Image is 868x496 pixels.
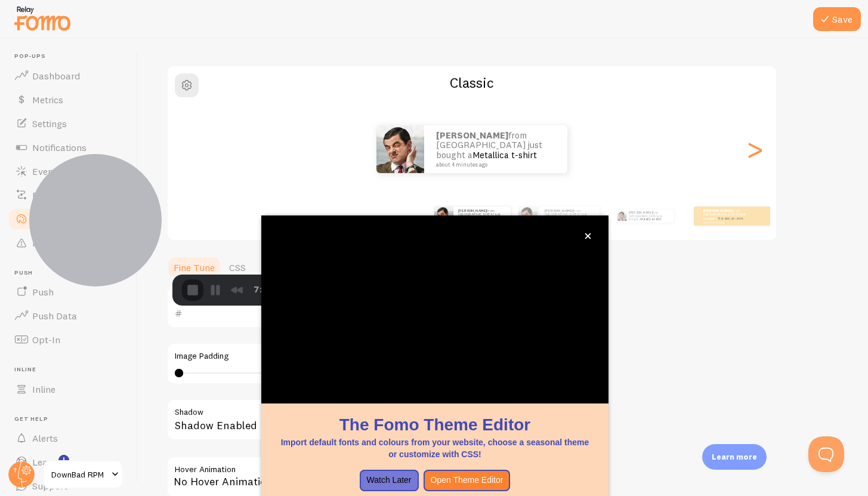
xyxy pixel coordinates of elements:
[703,221,750,223] small: about 4 minutes ago
[7,450,130,474] a: Learn
[458,208,506,223] p: from [GEOGRAPHIC_DATA] just bought a
[7,64,130,88] a: Dashboard
[14,415,130,423] span: Get Help
[617,211,626,221] img: Fomo
[7,88,130,112] a: Metrics
[808,436,844,472] iframe: Help Scout Beacon - Open
[702,444,767,470] div: Learn more
[32,383,55,395] span: Inline
[7,135,130,159] a: Notifications
[458,208,487,213] strong: [PERSON_NAME]
[51,467,108,482] span: DownBad RPM
[14,366,130,374] span: Inline
[747,106,762,192] div: Next slide
[7,183,130,207] a: Flows beta
[629,211,653,214] strong: [PERSON_NAME]
[472,149,537,161] a: Metallica t-shirt
[7,207,130,231] a: Theme
[58,455,69,466] svg: <p>Watch New Feature Tutorials!</p>
[43,460,123,489] a: DownBad RPM
[7,280,130,304] a: Push
[518,207,538,226] img: Fomo
[545,208,573,213] strong: [PERSON_NAME]
[376,125,424,173] img: Fomo
[175,351,516,362] label: Image Padding
[32,94,63,106] span: Metrics
[629,210,669,223] p: from [GEOGRAPHIC_DATA] just bought a
[32,141,87,153] span: Notifications
[7,159,130,183] a: Events
[7,112,130,135] a: Settings
[424,470,511,491] button: Open Theme Editor
[32,118,67,130] span: Settings
[582,230,594,242] button: close,
[14,269,130,277] span: Push
[14,53,130,60] span: Pop-ups
[7,231,130,255] a: Rules
[7,304,130,328] a: Push Data
[276,436,594,460] p: Import default fonts and colours from your website, choose a seasonal theme or customize with CSS!
[436,162,552,168] small: about 4 minutes ago
[703,208,751,223] p: from [GEOGRAPHIC_DATA] just bought a
[32,456,57,468] span: Learn
[32,310,77,322] span: Push Data
[545,208,595,223] p: from [GEOGRAPHIC_DATA] just bought a
[166,255,222,279] a: Fine Tune
[13,3,72,33] img: fomo-relay-logo-orange.svg
[7,328,130,352] a: Opt-In
[7,377,130,401] a: Inline
[436,131,555,168] p: from [GEOGRAPHIC_DATA] just bought a
[32,432,58,444] span: Alerts
[222,255,253,279] a: CSS
[166,399,524,442] div: Shadow Enabled
[276,413,594,436] h1: The Fomo Theme Editor
[436,130,508,141] strong: [PERSON_NAME]
[718,216,743,221] a: Metallica t-shirt
[434,207,453,226] img: Fomo
[641,217,661,221] a: Metallica t-shirt
[703,208,732,213] strong: [PERSON_NAME]
[168,73,776,92] h2: Classic
[32,334,60,346] span: Opt-In
[360,470,419,491] button: Watch Later
[32,70,80,82] span: Dashboard
[712,451,757,463] p: Learn more
[7,426,130,450] a: Alerts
